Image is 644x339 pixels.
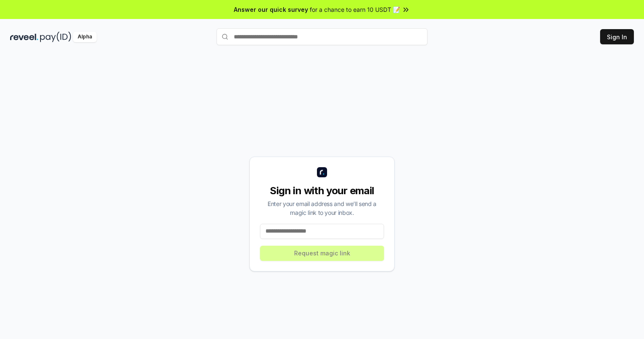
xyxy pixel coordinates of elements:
span: for a chance to earn 10 USDT 📝 [310,5,400,14]
div: Sign in with your email [260,184,384,198]
button: Sign In [600,29,634,44]
img: pay_id [40,32,71,42]
div: Alpha [73,32,97,42]
img: logo_small [317,167,327,177]
img: reveel_dark [10,32,38,42]
span: Answer our quick survey [234,5,308,14]
div: Enter your email address and we’ll send a magic link to your inbox. [260,199,384,217]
